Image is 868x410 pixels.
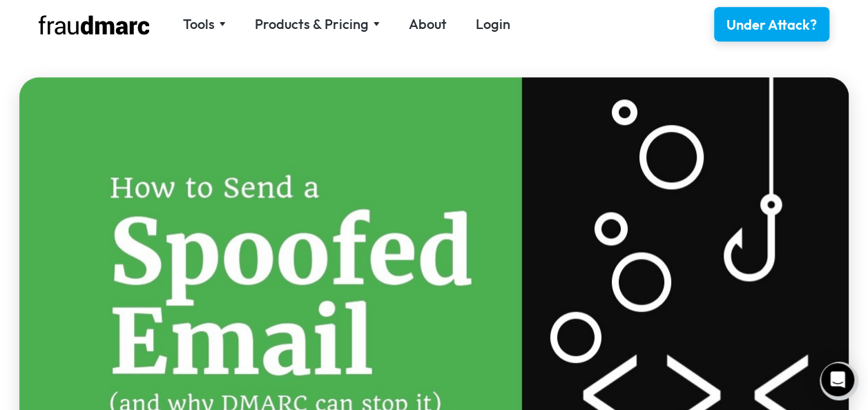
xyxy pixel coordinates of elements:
[255,14,380,34] div: Products & Pricing
[726,15,817,35] div: Under Attack?
[821,363,854,396] div: Open Intercom Messenger
[714,7,829,41] a: Under Attack?
[255,14,369,34] div: Products & Pricing
[183,14,226,34] div: Tools
[409,14,447,34] a: About
[183,14,215,34] div: Tools
[476,14,510,34] a: Login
